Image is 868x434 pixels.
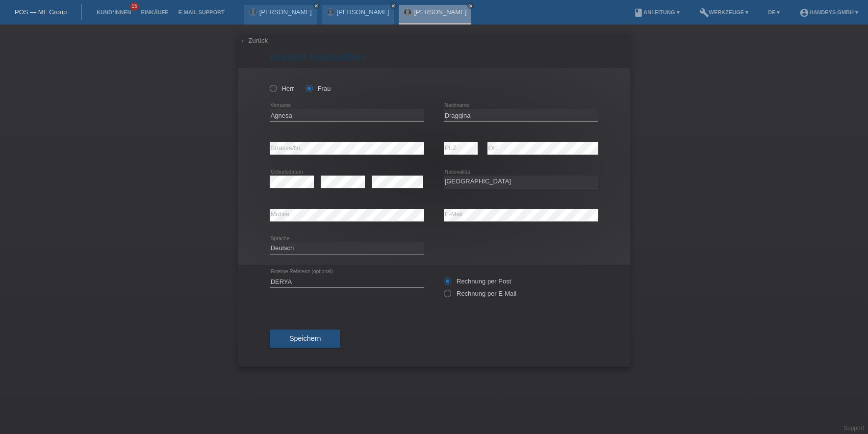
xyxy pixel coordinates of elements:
[843,425,864,432] a: Support
[270,85,294,92] label: Herr
[444,290,516,297] label: Rechnung per E-Mail
[130,2,139,11] span: 15
[289,334,321,342] span: Speichern
[15,8,67,16] a: POS — MF Group
[92,9,136,15] a: Kund*innen
[468,3,473,8] i: close
[313,2,320,9] a: close
[270,85,276,91] input: Herr
[694,9,754,15] a: buildWerkzeuge ▾
[270,51,598,63] h1: Kundin bearbeiten
[306,85,312,91] input: Frau
[314,3,319,8] i: close
[699,8,709,18] i: build
[444,278,511,285] label: Rechnung per Post
[794,9,863,15] a: account_circleHandeys GmbH ▾
[136,9,173,15] a: Einkäufe
[240,37,268,44] a: ← Zurück
[270,330,340,348] button: Speichern
[337,8,389,16] a: [PERSON_NAME]
[414,8,466,16] a: [PERSON_NAME]
[174,9,230,15] a: E-Mail Support
[629,9,684,15] a: bookAnleitung ▾
[799,8,809,18] i: account_circle
[444,290,450,302] input: Rechnung per E-Mail
[444,278,450,290] input: Rechnung per Post
[634,8,643,18] i: book
[391,3,396,8] i: close
[467,2,474,9] a: close
[763,9,785,15] a: DE ▾
[259,8,312,16] a: [PERSON_NAME]
[390,2,397,9] a: close
[306,85,331,92] label: Frau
